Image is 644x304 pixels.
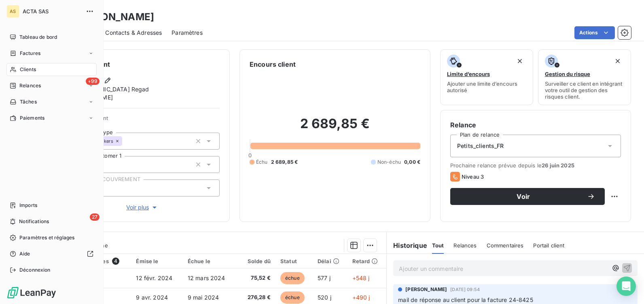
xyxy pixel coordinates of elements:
span: 12 mars 2024 [188,274,225,281]
span: Non-échu [377,158,401,166]
h3: [PERSON_NAME] [71,10,154,24]
span: Relances [453,242,477,249]
button: Voir [450,188,605,205]
h6: Encours client [250,59,296,69]
span: Paramètres [172,29,203,37]
span: Contacts & Adresses [105,29,162,37]
div: Statut [280,258,308,264]
div: Open Intercom Messenger [616,277,636,296]
span: Relances [19,82,41,89]
input: Ajouter une valeur [103,161,110,168]
span: Propriétés Client [65,115,220,126]
div: Solde dû [239,258,271,264]
span: Échu [256,158,268,166]
span: Paramètres et réglages [19,234,74,241]
span: Commentaires [487,242,524,249]
button: Gestion du risqueSurveiller ce client en intégrant votre outil de gestion des risques client. [538,49,631,105]
span: Prochaine relance prévue depuis le [450,162,621,169]
h6: Relance [450,120,621,130]
span: échue [280,272,305,284]
span: mail de réponse au client pour la facture 24-8425 [398,296,533,303]
div: Émise le [136,258,178,264]
span: 0,00 € [404,158,420,166]
span: 75,52 € [239,274,271,282]
h2: 2 689,85 € [250,116,420,140]
span: Surveiller ce client en intégrant votre outil de gestion des risques client. [545,80,624,100]
span: Gestion du risque [545,71,590,77]
span: Portail client [533,242,564,249]
span: 276,28 € [239,293,271,302]
span: 520 j [318,294,331,301]
span: Imports [19,202,37,209]
span: Aide [19,250,30,258]
div: Délai [318,258,343,264]
span: 0 [248,152,252,158]
div: AS [6,5,19,18]
button: Actions [574,26,615,39]
span: 26 juin 2025 [542,162,574,169]
span: 27 [90,213,100,221]
span: Petits_clients_FR [457,142,504,150]
button: Limite d’encoursAjouter une limite d’encours autorisé [440,49,533,105]
span: 577 j [318,274,330,281]
img: Logo LeanPay [6,286,57,299]
span: Tableau de bord [19,34,57,41]
span: [PERSON_NAME] [405,286,447,293]
span: Niveau 3 [462,173,484,180]
h6: Historique [387,241,427,250]
span: +99 [86,78,100,85]
span: Factures [20,50,40,57]
span: Limite d’encours [447,71,490,77]
span: Voir [460,193,587,200]
span: échue [280,291,305,304]
button: Voir plus [65,203,220,212]
span: Notifications [19,218,49,225]
span: Ajouter une limite d’encours autorisé [447,80,526,93]
span: Tout [432,242,444,249]
span: Voir plus [126,203,159,211]
div: Retard [352,258,382,264]
h6: Informations client [49,59,220,69]
input: Ajouter une valeur [122,137,129,145]
span: 2 689,85 € [271,158,298,166]
span: 12 févr. 2024 [136,274,172,281]
span: Clients [20,66,36,73]
span: Paiements [20,114,44,122]
div: Échue le [188,258,230,264]
span: 9 avr. 2024 [136,294,168,301]
span: Tâches [20,98,37,106]
span: 4 [112,258,119,265]
span: +548 j [352,274,370,281]
span: ACTA SAS [23,8,81,15]
span: +490 j [352,294,370,301]
span: [DEMOGRAPHIC_DATA] Regad [66,85,149,93]
span: Déconnexion [19,266,51,274]
span: 9 mai 2024 [188,294,219,301]
span: [DATE] 09:54 [450,287,480,292]
a: Aide [6,247,97,260]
